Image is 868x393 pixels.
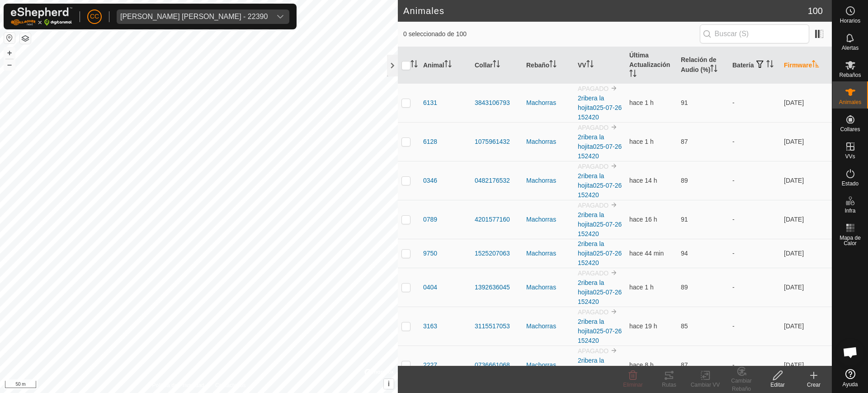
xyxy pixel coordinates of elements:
[842,181,859,186] span: Estado
[578,202,609,209] span: APAGADO
[578,95,622,121] a: 2ribera la hojita025-07-26 152420
[578,279,622,305] a: 2ribera la hojita025-07-26 152420
[610,201,618,208] img: hasta
[410,62,418,69] p-sorticon: Activar para ordenar
[780,83,832,122] td: [DATE]
[578,211,622,237] a: 2ribera la hojita025-07-26 152420
[90,12,99,21] span: CC
[526,249,571,258] div: Machorras
[610,347,618,354] img: hasta
[523,47,574,84] th: Rebaño
[610,85,618,92] img: hasta
[526,215,571,224] div: Machorras
[4,59,15,70] button: –
[840,18,860,24] span: Horarios
[549,62,557,69] p-sorticon: Activar para ordenar
[629,322,657,330] span: 2 oct 2025, 21:17
[610,123,618,131] img: hasta
[578,270,609,277] span: APAGADO
[681,138,688,145] span: 87
[729,47,780,84] th: Batería
[629,250,664,257] span: 3 oct 2025, 15:45
[271,9,289,24] div: dropdown trigger
[475,322,519,331] div: 3115517053
[729,83,780,122] td: -
[578,172,622,199] a: 2ribera la hojita025-07-26 152420
[475,176,519,185] div: 0482176532
[388,380,390,388] span: i
[4,47,15,58] button: +
[839,99,861,105] span: Animales
[117,9,271,24] span: Jose Ramon Tejedor Montero - 22390
[578,240,622,266] a: 2ribera la hojita025-07-26 152420
[610,162,618,170] img: hasta
[475,360,519,370] div: 0736661068
[423,176,437,185] span: 0346
[11,7,72,26] img: Logo Gallagher
[578,133,622,160] a: 2ribera la hojita025-07-26 152420
[444,62,452,69] p-sorticon: Activar para ordenar
[839,72,861,78] span: Rebaños
[681,250,688,257] span: 94
[578,308,609,316] span: APAGADO
[629,138,654,145] span: 3 oct 2025, 15:04
[842,45,859,51] span: Alertas
[526,137,571,147] div: Machorras
[610,269,618,276] img: hasta
[526,176,571,185] div: Machorras
[629,284,654,291] span: 3 oct 2025, 14:48
[610,308,618,315] img: hasta
[729,161,780,200] td: -
[832,365,868,391] a: Ayuda
[578,124,609,131] span: APAGADO
[423,98,437,108] span: 6131
[651,381,687,389] div: Rutas
[574,47,626,84] th: VV
[812,62,819,69] p-sorticon: Activar para ordenar
[700,24,809,43] input: Buscar (S)
[780,47,832,84] th: Firmware
[120,13,268,20] div: [PERSON_NAME] [PERSON_NAME] - 22390
[578,85,609,92] span: APAGADO
[844,208,855,213] span: Infra
[796,381,832,389] div: Crear
[475,249,519,258] div: 1525207063
[687,381,723,389] div: Cambiar VV
[780,268,832,307] td: [DATE]
[475,137,519,147] div: 1075961432
[681,177,688,184] span: 89
[423,360,437,370] span: 2227
[629,216,657,223] span: 2 oct 2025, 23:33
[623,382,642,388] span: Eliminar
[629,177,657,184] span: 3 oct 2025, 1:59
[837,339,864,366] div: Chat abierto
[423,137,437,147] span: 6128
[471,47,523,84] th: Collar
[729,307,780,346] td: -
[681,322,688,330] span: 85
[423,249,437,258] span: 9750
[780,161,832,200] td: [DATE]
[723,377,759,393] div: Cambiar Rebaño
[403,5,808,16] h2: Animales
[475,283,519,292] div: 1392636045
[766,62,774,69] p-sorticon: Activar para ordenar
[780,239,832,268] td: [DATE]
[493,62,500,69] p-sorticon: Activar para ordenar
[423,215,437,224] span: 0789
[840,127,860,132] span: Collares
[475,215,519,224] div: 4201577160
[629,361,654,369] span: 3 oct 2025, 8:18
[578,357,622,383] a: 2ribera la hojita025-07-26 152420
[780,346,832,384] td: [DATE]
[215,381,245,389] a: Contáctenos
[843,382,858,387] span: Ayuda
[808,4,823,18] span: 100
[729,268,780,307] td: -
[526,283,571,292] div: Machorras
[729,122,780,161] td: -
[20,33,31,44] button: Capas del Mapa
[835,235,866,246] span: Mapa de Calor
[681,284,688,291] span: 89
[681,99,688,106] span: 91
